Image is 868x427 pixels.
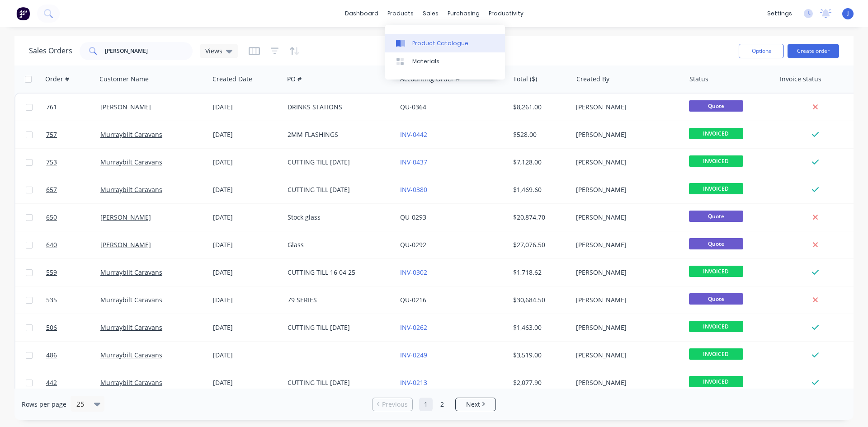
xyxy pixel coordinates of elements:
span: 757 [46,130,57,139]
div: [PERSON_NAME] [576,323,676,332]
div: CUTTING TILL [DATE] [288,323,388,332]
ul: Pagination [368,398,500,411]
div: $8,261.00 [513,103,566,112]
div: 2MM FLASHINGS [288,130,388,139]
input: Search... [105,42,193,60]
span: 640 [46,240,57,249]
a: INV-0302 [400,268,427,277]
div: [DATE] [213,268,280,277]
a: 753 [46,149,100,176]
div: [DATE] [213,240,280,249]
div: [DATE] [213,103,280,112]
span: INVOICED [689,266,743,277]
div: Stock glass [288,213,388,222]
a: Murraybilt Caravans [100,130,162,139]
span: Views [205,46,222,56]
span: 535 [46,296,57,305]
div: Materials [412,57,439,66]
div: $1,718.62 [513,268,566,277]
span: INVOICED [689,348,743,360]
a: 657 [46,176,100,203]
span: 442 [46,378,57,387]
div: $7,128.00 [513,158,566,167]
a: QU-0292 [400,240,426,249]
img: Factory [16,7,30,20]
div: $27,076.50 [513,240,566,249]
div: CUTTING TILL [DATE] [288,185,388,194]
span: Next [466,400,480,409]
a: Murraybilt Caravans [100,185,162,194]
h1: Sales Orders [29,47,72,55]
span: Quote [689,293,743,305]
div: [DATE] [213,378,280,387]
a: QU-0364 [400,103,426,111]
div: [PERSON_NAME] [576,240,676,249]
div: productivity [484,7,528,20]
a: Product Catalogue [385,34,505,52]
div: CUTTING TILL [DATE] [288,158,388,167]
div: $30,684.50 [513,296,566,305]
div: Status [689,75,708,84]
div: CUTTING TILL 16 04 25 [288,268,388,277]
a: INV-0380 [400,185,427,194]
a: 640 [46,231,100,258]
div: [DATE] [213,351,280,360]
span: J [847,9,849,18]
div: Invoice status [780,75,821,84]
div: sales [418,7,443,20]
span: Quote [689,238,743,249]
div: $3,519.00 [513,351,566,360]
div: Created By [576,75,609,84]
a: 486 [46,342,100,369]
span: Previous [382,400,408,409]
div: [PERSON_NAME] [576,103,676,112]
span: INVOICED [689,376,743,387]
div: purchasing [443,7,484,20]
div: 79 SERIES [288,296,388,305]
a: INV-0442 [400,130,427,139]
span: 761 [46,103,57,112]
a: 442 [46,369,100,396]
div: Product Catalogue [412,39,468,47]
a: Murraybilt Caravans [100,158,162,166]
span: 753 [46,158,57,167]
span: Quote [689,100,743,112]
div: [DATE] [213,323,280,332]
a: QU-0216 [400,296,426,304]
span: INVOICED [689,183,743,194]
div: $20,874.70 [513,213,566,222]
div: settings [763,7,797,20]
a: Murraybilt Caravans [100,323,162,332]
a: Page 1 is your current page [419,398,433,411]
a: [PERSON_NAME] [100,103,151,111]
span: 650 [46,213,57,222]
div: [PERSON_NAME] [576,296,676,305]
div: Created Date [212,75,252,84]
span: INVOICED [689,128,743,139]
a: 559 [46,259,100,286]
a: [PERSON_NAME] [100,213,151,221]
div: [PERSON_NAME] [576,130,676,139]
a: [PERSON_NAME] [100,240,151,249]
a: Page 2 [435,398,449,411]
div: [DATE] [213,296,280,305]
div: CUTTING TILL [DATE] [288,378,388,387]
div: $528.00 [513,130,566,139]
a: Murraybilt Caravans [100,378,162,387]
div: PO # [287,75,302,84]
div: [DATE] [213,130,280,139]
div: [PERSON_NAME] [576,351,676,360]
a: Next page [456,400,495,409]
div: Order # [45,75,69,84]
span: INVOICED [689,321,743,332]
div: products [383,7,418,20]
a: 757 [46,121,100,148]
a: INV-0249 [400,351,427,359]
span: 506 [46,323,57,332]
div: Total ($) [513,75,537,84]
span: INVOICED [689,155,743,167]
div: [DATE] [213,158,280,167]
a: Previous page [373,400,412,409]
span: 559 [46,268,57,277]
a: INV-0262 [400,323,427,332]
